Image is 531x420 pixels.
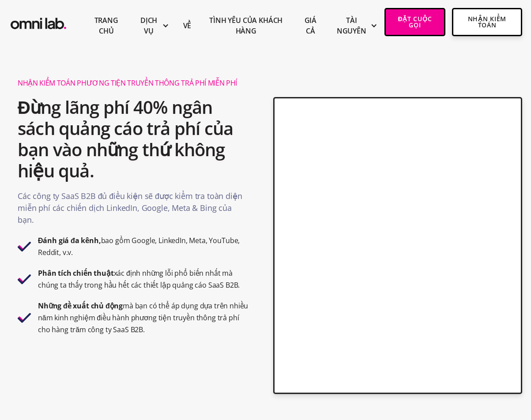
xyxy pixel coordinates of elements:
font: Tình yêu của khách hàng [209,15,282,36]
a: Về [183,20,192,31]
a: Đặt cuộc gọi [384,8,445,36]
a: Nhận Kiểm toán [452,8,522,36]
font: Giá cả [305,15,317,36]
font: Các công ty SaaS B2B đủ điều kiện sẽ được kiểm tra toàn diện miễn phí các chiến dịch LinkedIn, Go... [18,191,242,225]
font: xác định những lỗi phổ biến nhất mà chúng ta thấy trong hầu hết các thiết lập quảng cáo SaaS B2B. [38,268,240,290]
font: Những đề xuất chủ động [38,301,123,311]
font: mà bạn có thể áp dụng dựa trên nhiều năm kinh nghiệm điều hành phương tiện truyền thông trả phí c... [38,301,248,334]
font: Trang chủ [94,15,118,36]
font: DỊCH VỤ [140,15,157,36]
font: Đặt cuộc gọi [398,15,432,29]
a: Trang chủ [89,15,124,36]
a: Tình yêu của khách hàng [205,15,286,36]
font: Nhận Kiểm toán [468,15,506,29]
iframe: Chat Widget [372,318,531,420]
a: Giá cả [301,15,320,36]
font: Phân tích chiến thuật [38,268,114,278]
font: TÀI NGUYÊN [337,15,366,36]
font: Nhận Kiểm toán Phương tiện Truyền thông Trả phí Miễn phí [18,78,237,88]
iframe: Mẫu 0 [289,120,507,371]
font: Về [183,21,192,30]
font: Đánh giá đa kênh, [38,236,101,245]
a: trang chủ [9,12,68,32]
img: Omni Lab: Công ty tạo nhu cầu SaaS B2B [9,12,68,32]
font: bao gồm Google, LinkedIn, Meta, YouTube, Reddit, v.v. [38,236,240,257]
font: Đừng lãng phí 40% ngân sách quảng cáo trả phí của bạn vào những thứ không hiệu quả. [18,95,233,183]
